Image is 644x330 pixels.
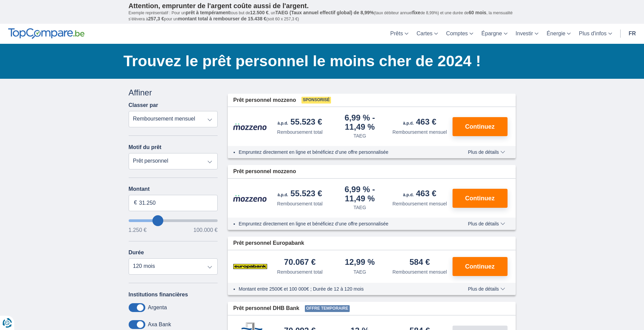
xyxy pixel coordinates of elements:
[353,204,366,211] div: TAEG
[129,250,144,256] label: Durée
[134,199,137,207] span: €
[129,186,218,192] label: Montant
[301,97,331,104] span: Sponsorisé
[442,24,477,44] a: Comptes
[233,195,267,202] img: pret personnel Mozzeno
[278,118,322,127] div: 55.523 €
[148,322,171,328] label: Axa Bank
[625,24,640,44] a: fr
[345,258,375,267] div: 12,99 %
[275,10,374,15] span: TAEG (Taux annuel effectif global) de 8,99%
[463,221,510,226] button: Plus de détails
[403,118,436,127] div: 463 €
[463,149,510,155] button: Plus de détails
[129,10,516,22] p: Exemple représentatif : Pour un tous but de , un (taux débiteur annuel de 8,99%) et une durée de ...
[305,305,350,312] span: Offre temporaire
[465,263,495,270] span: Continuez
[233,168,296,176] span: Prêt personnel mozzeno
[392,269,447,275] div: Remboursement mensuel
[194,227,218,233] span: 100.000 €
[403,189,436,199] div: 463 €
[148,305,167,311] label: Argenta
[512,24,543,44] a: Investir
[186,10,230,15] span: prêt à tempérament
[465,124,495,130] span: Continuez
[453,257,508,276] button: Continuez
[8,28,85,39] img: TopCompare
[278,189,322,199] div: 55.523 €
[412,24,442,44] a: Cartes
[129,292,188,298] label: Institutions financières
[178,16,266,21] span: montant total à rembourser de 15.438 €
[469,10,486,15] span: 60 mois
[542,24,575,44] a: Énergie
[453,117,508,136] button: Continuez
[465,195,495,201] span: Continuez
[386,24,412,44] a: Prêts
[239,220,448,227] li: Empruntez directement en ligne et bénéficiez d’une offre personnalisée
[575,24,616,44] a: Plus d'infos
[148,16,164,21] span: 257,3 €
[468,287,505,291] span: Plus de détails
[409,258,430,267] div: 584 €
[333,114,387,131] div: 6,99 %
[468,150,505,154] span: Plus de détails
[250,10,269,15] span: 12.500 €
[129,102,158,108] label: Classer par
[392,129,447,135] div: Remboursement mensuel
[129,144,162,150] label: Motif du prêt
[277,200,323,207] div: Remboursement total
[239,286,448,292] li: Montant entre 2500€ et 100 000€ ; Durée de 12 à 120 mois
[453,189,508,208] button: Continuez
[463,286,510,292] button: Plus de détails
[233,123,267,130] img: pret personnel Mozzeno
[129,87,218,98] div: Affiner
[353,269,366,275] div: TAEG
[353,132,366,139] div: TAEG
[477,24,512,44] a: Épargne
[233,258,267,275] img: pret personnel Europabank
[412,10,420,15] span: fixe
[129,2,516,10] p: Attention, emprunter de l'argent coûte aussi de l'argent.
[233,239,304,247] span: Prêt personnel Europabank
[239,149,448,155] li: Empruntez directement en ligne et bénéficiez d’une offre personnalisée
[233,96,296,104] span: Prêt personnel mozzeno
[233,305,299,312] span: Prêt personnel DHB Bank
[333,185,387,203] div: 6,99 %
[392,200,447,207] div: Remboursement mensuel
[129,227,147,233] span: 1.250 €
[129,219,218,222] input: wantToBorrow
[277,269,323,275] div: Remboursement total
[284,258,316,267] div: 70.067 €
[124,51,516,72] h1: Trouvez le prêt personnel le moins cher de 2024 !
[468,221,505,226] span: Plus de détails
[277,129,323,135] div: Remboursement total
